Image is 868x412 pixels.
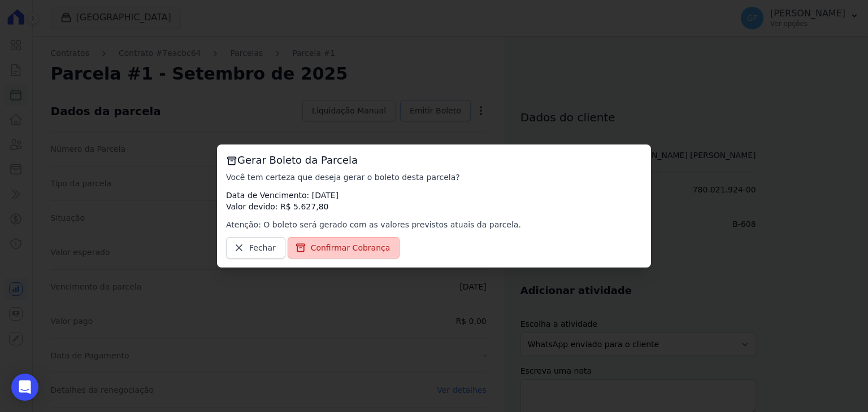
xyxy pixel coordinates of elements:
p: Você tem certeza que deseja gerar o boleto desta parcela? [226,172,642,183]
p: Atenção: O boleto será gerado com as valores previstos atuais da parcela. [226,219,642,230]
a: Fechar [226,237,285,258]
a: Confirmar Cobrança [288,237,400,258]
div: Open Intercom Messenger [11,374,38,401]
h3: Gerar Boleto da Parcela [226,154,642,167]
span: Confirmar Cobrança [311,242,390,253]
p: Data de Vencimento: [DATE] Valor devido: R$ 5.627,80 [226,190,642,212]
span: Fechar [249,242,276,253]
